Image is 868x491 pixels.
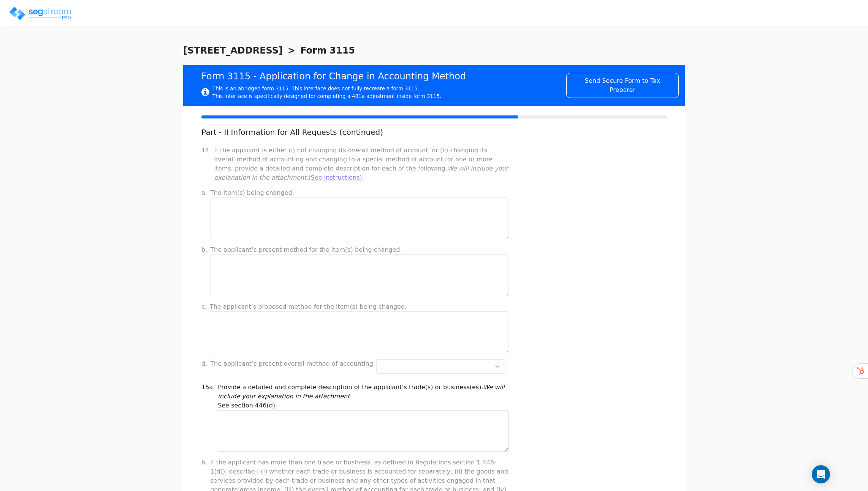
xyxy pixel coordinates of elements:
i: We will include your explanation in the attachment. [218,384,505,400]
div: See section 446(d). [218,401,508,410]
div: Provide a detailed and complete description of the applicant’s trade(s) or business(es). [218,383,508,401]
span: [STREET_ADDRESS] [183,44,283,57]
span: Form 3115 [300,44,355,57]
h5: Part - II Information for All Requests (continued) [201,128,508,137]
span: > [288,44,295,57]
div: This interface is specifically designed for completing a 481a adjustment inside form 3115. [212,93,441,100]
div: This is an abridged form 3115. This interface does not fully recreate a form 3115. [212,85,441,93]
button: Send Secure Form to Tax Preparer [566,73,679,98]
h4: Form 3115 - Application for Change in Accounting Method [201,71,557,82]
div: 15a. [201,383,218,452]
div: Open Intercom Messenger [812,465,830,483]
img: logo_pro_r.png [8,6,73,21]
